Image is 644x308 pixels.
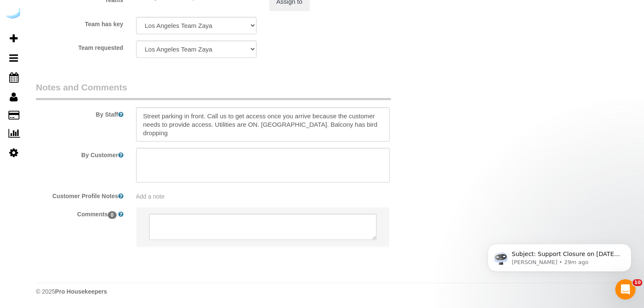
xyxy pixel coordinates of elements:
[136,193,165,200] span: Add a note
[30,189,130,200] label: Customer Profile Notes
[475,226,644,285] iframe: Intercom notifications message
[30,107,130,119] label: By Staff
[55,288,107,295] strong: Pro Housekeepers
[36,81,391,100] legend: Notes and Comments
[615,279,636,300] iframe: Intercom live chat
[5,8,22,20] img: Automaid Logo
[30,148,130,159] label: By Customer
[633,279,642,286] span: 10
[30,207,130,218] label: Comments
[30,17,130,28] label: Team has key
[30,41,130,52] label: Team requested
[36,287,636,296] div: © 2025
[108,211,117,219] span: 0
